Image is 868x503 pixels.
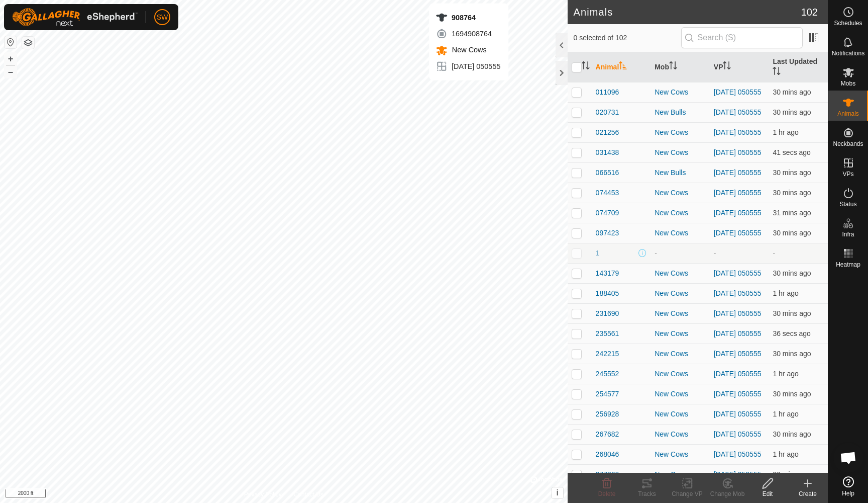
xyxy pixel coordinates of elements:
[773,68,781,76] p-sorticon: Activate to sort
[714,108,762,116] a: [DATE] 050555
[655,449,706,460] div: New Cows
[655,107,706,118] div: New Bulls
[596,389,619,399] span: 254577
[714,470,762,478] a: [DATE] 050555
[833,141,863,147] span: Neckbands
[598,490,616,497] span: Delete
[707,489,747,498] div: Change Mob
[596,429,619,440] span: 267682
[773,329,811,338] span: 12 Oct 2025 at 5:32 AM
[592,52,651,82] th: Animal
[714,249,716,257] app-display-virtual-paddock-transition: -
[837,111,859,117] span: Animals
[710,52,769,82] th: VP
[22,37,34,49] button: Map Layers
[769,52,828,82] th: Last Updated
[596,147,619,158] span: 031438
[655,228,706,238] div: New Cows
[714,128,762,136] a: [DATE] 050555
[574,6,801,18] h2: Animals
[655,248,706,259] div: -
[596,167,619,178] span: 066516
[596,228,619,238] span: 097423
[596,248,600,259] span: 1
[655,328,706,339] div: New Cows
[655,188,706,198] div: New Cows
[596,328,619,339] span: 235561
[773,148,811,156] span: 12 Oct 2025 at 5:32 AM
[596,87,619,98] span: 011096
[669,63,677,71] p-sorticon: Activate to sort
[596,188,619,198] span: 074453
[5,36,17,48] button: Reset Map
[596,369,619,379] span: 245552
[773,249,775,257] span: -
[773,309,811,317] span: 12 Oct 2025 at 5:03 AM
[714,269,762,277] a: [DATE] 050555
[12,8,138,26] img: Gallagher Logo
[655,429,706,440] div: New Cows
[596,409,619,420] span: 256928
[833,443,863,473] div: Open chat
[773,470,811,478] span: 12 Oct 2025 at 5:02 AM
[596,127,619,138] span: 021256
[773,450,798,458] span: 12 Oct 2025 at 4:32 AM
[244,490,282,499] a: Privacy Policy
[842,231,854,237] span: Infra
[714,169,762,177] a: [DATE] 050555
[655,147,706,158] div: New Cows
[574,33,681,43] span: 0 selected of 102
[773,350,811,358] span: 12 Oct 2025 at 5:02 AM
[293,490,323,499] a: Contact Us
[582,63,590,71] p-sorticon: Activate to sort
[714,350,762,358] a: [DATE] 050555
[655,268,706,279] div: New Cows
[842,490,854,496] span: Help
[655,308,706,319] div: New Cows
[596,349,619,359] span: 242215
[655,167,706,178] div: New Bulls
[655,288,706,299] div: New Cows
[788,489,828,498] div: Create
[157,12,168,23] span: SW
[5,66,17,78] button: –
[436,28,500,40] div: 1694908764
[714,410,762,418] a: [DATE] 050555
[714,88,762,96] a: [DATE] 050555
[436,12,500,24] div: 908764
[655,409,706,420] div: New Cows
[773,88,811,96] span: 12 Oct 2025 at 5:03 AM
[619,63,627,71] p-sorticon: Activate to sort
[596,308,619,319] span: 231690
[596,268,619,279] span: 143179
[773,128,798,136] span: 12 Oct 2025 at 4:32 AM
[828,472,868,500] a: Help
[596,469,619,480] span: 277360
[773,269,811,277] span: 12 Oct 2025 at 5:02 AM
[839,201,856,207] span: Status
[596,208,619,218] span: 074709
[714,189,762,197] a: [DATE] 050555
[842,171,853,177] span: VPs
[773,390,811,398] span: 12 Oct 2025 at 5:02 AM
[747,489,788,498] div: Edit
[773,209,811,217] span: 12 Oct 2025 at 5:02 AM
[723,63,731,71] p-sorticon: Activate to sort
[714,309,762,317] a: [DATE] 050555
[836,262,860,268] span: Heatmap
[714,209,762,217] a: [DATE] 050555
[714,229,762,237] a: [DATE] 050555
[773,289,798,297] span: 12 Oct 2025 at 4:32 AM
[667,489,707,498] div: Change VP
[773,189,811,197] span: 12 Oct 2025 at 5:02 AM
[714,329,762,338] a: [DATE] 050555
[655,87,706,98] div: New Cows
[801,5,818,20] span: 102
[552,487,563,498] button: i
[714,289,762,297] a: [DATE] 050555
[773,108,811,116] span: 12 Oct 2025 at 5:02 AM
[655,369,706,379] div: New Cows
[596,449,619,460] span: 268046
[436,60,500,72] div: [DATE] 050555
[714,450,762,458] a: [DATE] 050555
